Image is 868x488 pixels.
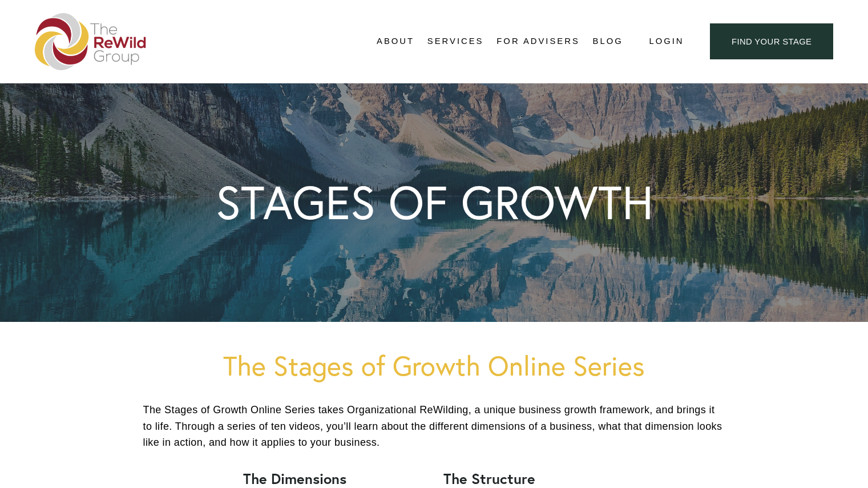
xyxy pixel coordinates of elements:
a: folder dropdown [377,33,414,50]
a: For Advisers [496,33,579,50]
h1: The Stages of Growth Online Series [143,350,725,381]
span: Services [427,34,484,49]
a: Login [649,34,684,49]
img: The ReWild Group [35,13,147,70]
a: Blog [593,33,623,50]
p: The Stages of Growth Online Series takes Organizational ReWilding, a unique business growth frame... [143,402,725,451]
strong: The Structure [443,469,535,488]
a: find your stage [710,23,833,59]
h1: STAGES OF GROWTH [216,180,653,226]
strong: The Dimensions [243,469,346,488]
span: About [377,34,414,49]
a: folder dropdown [427,33,484,50]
